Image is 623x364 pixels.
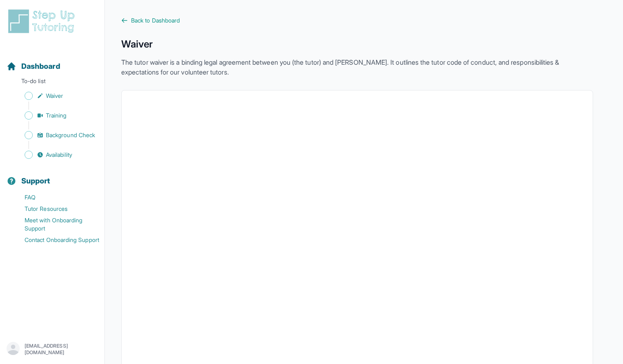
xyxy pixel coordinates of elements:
[21,175,50,187] span: Support
[7,129,104,141] a: Background Check
[121,38,593,51] h1: Waiver
[7,234,104,246] a: Contact Onboarding Support
[7,8,79,34] img: logo
[7,149,104,161] a: Availability
[46,111,67,120] span: Training
[21,61,60,72] span: Dashboard
[7,192,104,203] a: FAQ
[46,92,63,100] span: Waiver
[3,47,101,75] button: Dashboard
[131,16,180,25] span: Back to Dashboard
[46,151,72,159] span: Availability
[121,16,593,25] a: Back to Dashboard
[3,162,101,190] button: Support
[121,57,593,77] p: The tutor waiver is a binding legal agreement between you (the tutor) and [PERSON_NAME]. It outli...
[3,77,101,88] p: To-do list
[7,90,104,102] a: Waiver
[25,343,98,356] p: [EMAIL_ADDRESS][DOMAIN_NAME]
[7,215,104,234] a: Meet with Onboarding Support
[7,110,104,121] a: Training
[7,61,60,72] a: Dashboard
[7,342,98,357] button: [EMAIL_ADDRESS][DOMAIN_NAME]
[7,203,104,215] a: Tutor Resources
[46,131,95,139] span: Background Check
